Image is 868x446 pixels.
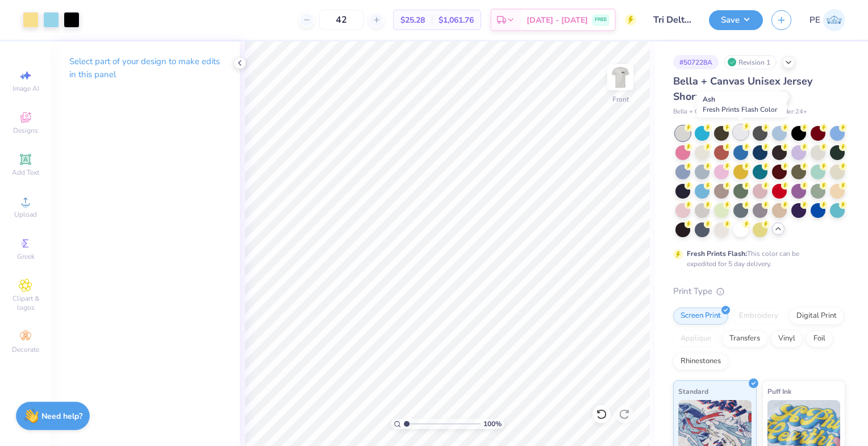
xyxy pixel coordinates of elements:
span: Bella + Canvas [673,107,715,117]
img: Paige Edwards [823,9,845,31]
span: Upload [14,210,37,219]
div: # 507228A [673,55,719,69]
span: $25.28 [400,14,425,26]
div: Print Type [673,285,845,298]
input: – – [319,10,364,30]
span: Image AI [12,84,39,93]
div: Rhinestones [673,353,728,370]
div: Transfers [722,330,767,347]
span: $1,061.76 [439,14,474,26]
div: Digital Print [789,308,844,325]
span: Standard [678,385,708,397]
p: Select part of your design to make edits in this panel [69,55,222,81]
div: Screen Print [673,308,728,325]
button: Save [709,10,763,30]
div: Foil [806,330,833,347]
div: Applique [673,330,719,347]
strong: Fresh Prints Flash: [687,249,747,258]
span: 100 % [483,419,502,429]
input: Untitled Design [645,9,700,31]
div: This color can be expedited for 5 day delivery. [687,249,827,269]
div: Front [612,94,629,104]
span: Decorate [12,345,39,354]
div: Ash [696,91,787,117]
span: Bella + Canvas Unisex Jersey Short-Sleeve T-Shirt [673,74,812,103]
span: FREE [595,16,607,24]
span: PE [809,14,820,27]
span: [DATE] - [DATE] [527,14,588,26]
span: Clipart & logos [6,294,45,312]
a: PE [809,9,845,31]
div: Revision 1 [724,55,777,69]
img: Front [609,66,632,89]
span: Puff Ink [767,385,791,397]
strong: Need help? [41,411,82,422]
div: Embroidery [732,308,786,325]
div: Vinyl [771,330,803,347]
span: Designs [13,126,38,135]
span: Add Text [12,168,39,177]
span: Greek [17,252,35,261]
span: Fresh Prints Flash Color [703,105,777,114]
